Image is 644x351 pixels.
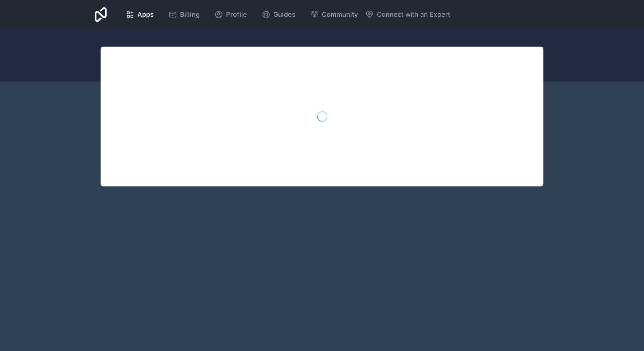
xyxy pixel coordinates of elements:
span: Guides [273,9,296,20]
a: Billing [163,7,206,23]
span: Profile [226,9,247,20]
span: Connect with an Expert [377,9,450,20]
span: Community [322,9,358,20]
a: Guides [256,7,301,23]
span: Billing [180,9,200,20]
button: Connect with an Expert [365,9,450,20]
span: Apps [137,9,154,20]
a: Profile [208,7,253,23]
a: Community [304,7,364,23]
a: Apps [120,7,160,23]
